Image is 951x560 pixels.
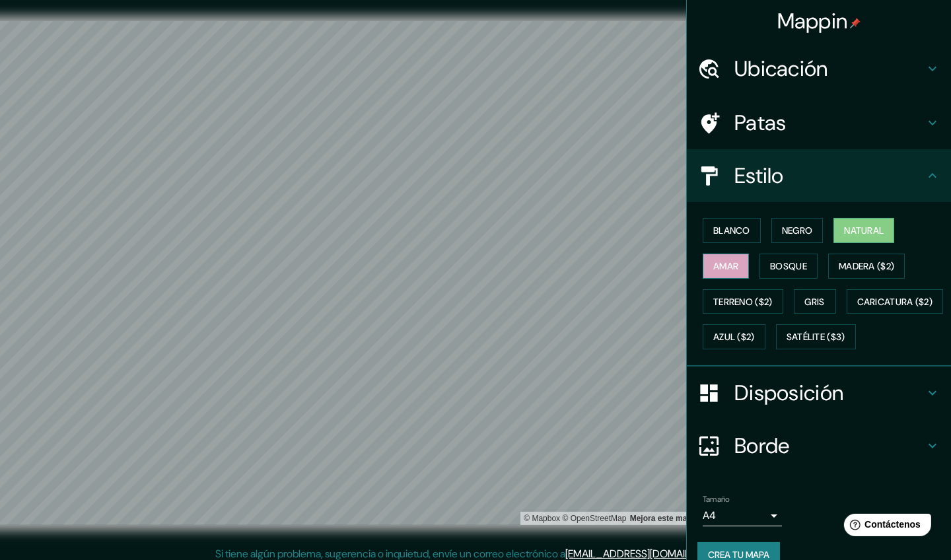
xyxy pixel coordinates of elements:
[713,225,750,236] font: Blanco
[833,508,936,545] iframe: Lanzador de widgets de ayuda
[687,367,951,419] div: Disposición
[630,514,697,523] font: Mejora este mapa
[687,149,951,202] div: Estilo
[703,508,716,522] font: A4
[703,218,761,243] button: Blanco
[844,225,884,236] font: Natural
[828,254,905,279] button: Madera ($2)
[776,324,856,349] button: Satélite ($3)
[857,296,933,308] font: Caricatura ($2)
[524,514,560,523] font: © Mapbox
[687,419,951,472] div: Borde
[524,514,560,523] a: Mapbox
[759,254,818,279] button: Bosque
[833,218,894,243] button: Natural
[713,260,738,272] font: Amar
[805,296,825,308] font: Gris
[703,505,782,526] div: A4
[713,332,755,343] font: Azul ($2)
[687,42,951,95] div: Ubicación
[771,218,824,243] button: Negro
[734,109,787,137] font: Patas
[794,289,836,314] button: Gris
[734,162,784,190] font: Estilo
[770,260,807,272] font: Bosque
[847,289,944,314] button: Caricatura ($2)
[713,296,773,308] font: Terreno ($2)
[782,225,813,236] font: Negro
[777,7,848,35] font: Mappin
[839,260,894,272] font: Madera ($2)
[734,55,828,83] font: Ubicación
[703,254,749,279] button: Amar
[563,514,627,523] a: Mapa de OpenStreet
[703,324,765,349] button: Azul ($2)
[787,332,845,343] font: Satélite ($3)
[687,96,951,149] div: Patas
[850,18,861,28] img: pin-icon.png
[734,379,843,407] font: Disposición
[630,514,697,523] a: Comentarios sobre el mapa
[734,432,790,460] font: Borde
[703,494,730,505] font: Tamaño
[563,514,627,523] font: © OpenStreetMap
[703,289,783,314] button: Terreno ($2)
